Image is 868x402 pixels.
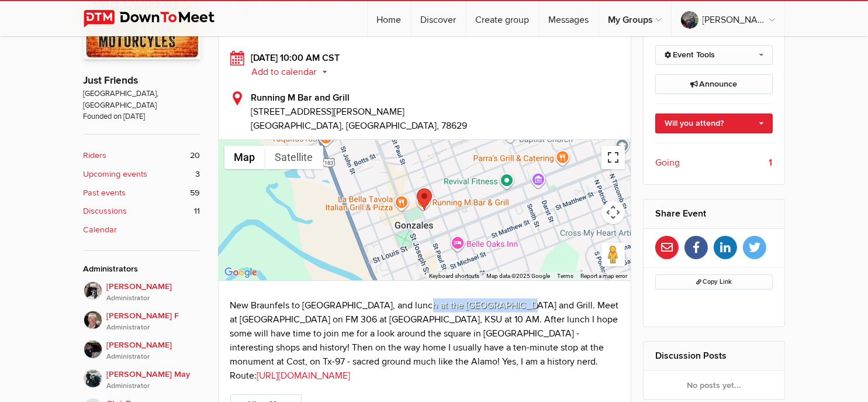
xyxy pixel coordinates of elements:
[84,263,200,276] div: Administrators
[257,370,351,382] a: [URL][DOMAIN_NAME]
[84,168,148,181] b: Upcoming events
[84,224,117,236] b: Calendar
[107,339,200,362] span: [PERSON_NAME]
[672,1,784,36] a: [PERSON_NAME]
[84,333,200,362] a: [PERSON_NAME]Administrator
[196,168,200,181] span: 3
[644,371,784,399] div: No posts yet...
[466,1,539,36] a: Create group
[251,105,620,119] span: [STREET_ADDRESS][PERSON_NAME]
[84,74,139,87] a: Just Friends
[107,310,200,333] span: [PERSON_NAME] F
[107,293,200,304] i: Administrator
[191,187,200,200] span: 59
[84,149,200,162] a: Riders 20
[84,111,200,122] span: Founded on [DATE]
[107,381,200,391] i: Administrator
[107,368,200,391] span: [PERSON_NAME] May
[601,146,625,169] button: Toggle fullscreen view
[251,92,350,104] b: Running M Bar and Grill
[655,114,773,133] a: Will you attend?
[251,67,336,77] button: Add to calendar
[601,243,625,266] button: Drag Pegman onto the map to open Street View
[84,205,200,218] a: Discussions 11
[655,274,773,290] button: Copy Link
[557,273,573,279] a: Terms (opens in new tab)
[222,265,260,280] a: Open this area in Google Maps (opens a new window)
[84,304,200,333] a: [PERSON_NAME] FAdministrator
[696,278,732,286] span: Copy Link
[655,156,680,170] span: Going
[84,168,200,181] a: Upcoming events 3
[429,272,479,280] button: Keyboard shortcuts
[84,205,127,218] b: Discussions
[222,265,260,280] img: Google
[540,1,599,36] a: Messages
[84,187,126,200] b: Past events
[84,224,200,236] a: Calendar
[84,362,200,391] a: [PERSON_NAME] MayAdministrator
[84,340,102,359] img: Scott May
[601,201,625,224] button: Map camera controls
[769,156,773,170] b: 1
[230,51,620,79] div: [DATE] 10:00 AM CST
[84,187,200,200] a: Past events 59
[265,146,323,169] button: Show satellite imagery
[107,322,200,333] i: Administrator
[107,280,200,304] span: [PERSON_NAME]
[580,273,627,279] a: Report a map error
[655,200,773,228] h2: Share Event
[486,273,550,279] span: Map data ©2025 Google
[655,45,773,65] a: Event Tools
[107,352,200,362] i: Administrator
[84,369,102,388] img: Barb May
[84,149,107,162] b: Riders
[84,10,233,28] img: DownToMeet
[230,298,620,383] p: New Braunfels to [GEOGRAPHIC_DATA], and lunch at the [GEOGRAPHIC_DATA] and Grill. Meet at [GEOGRA...
[411,1,466,36] a: Discover
[84,281,102,300] img: John P
[191,149,200,162] span: 20
[195,205,200,218] span: 11
[368,1,411,36] a: Home
[690,79,737,89] span: Announce
[251,120,468,132] span: [GEOGRAPHIC_DATA], [GEOGRAPHIC_DATA], 78629
[224,146,265,169] button: Show street map
[84,311,102,329] img: Butch F
[599,1,671,36] a: My Groups
[655,350,727,362] a: Discussion Posts
[655,74,773,94] a: Announce
[84,88,200,111] span: [GEOGRAPHIC_DATA], [GEOGRAPHIC_DATA]
[84,281,200,304] a: [PERSON_NAME]Administrator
